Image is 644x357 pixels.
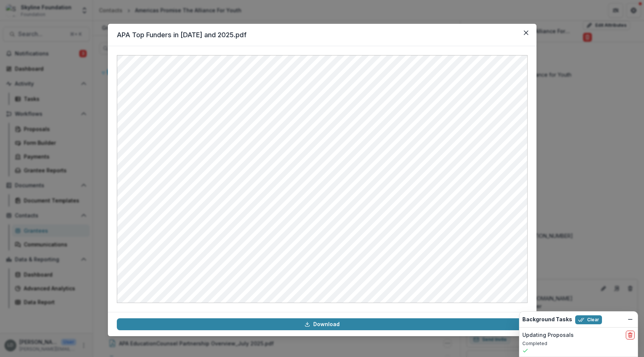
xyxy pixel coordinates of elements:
a: Download [117,318,528,330]
button: Clear [575,315,602,324]
button: delete [626,331,635,340]
p: Completed [522,340,635,347]
button: Dismiss [626,315,635,324]
h2: Updating Proposals [522,332,574,338]
button: Close [520,27,532,39]
h2: Background Tasks [522,316,572,323]
header: APA Top Funders in [DATE] and 2025.pdf [108,24,536,46]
